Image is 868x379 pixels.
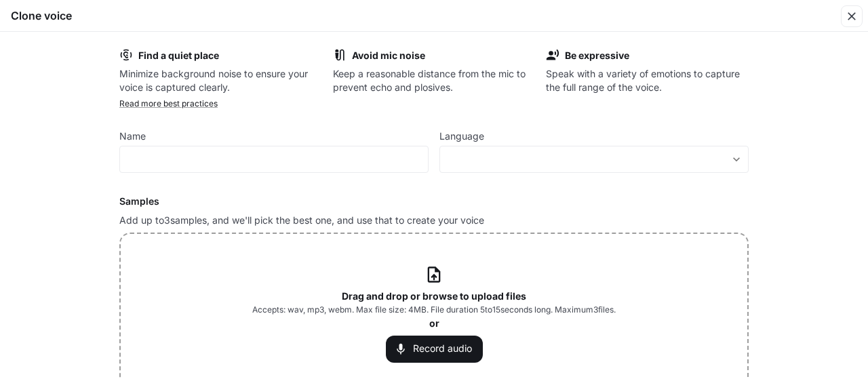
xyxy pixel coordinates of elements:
p: Keep a reasonable distance from the mic to prevent echo and plosives. [333,67,536,94]
p: Name [119,132,146,141]
a: Read more best practices [119,98,218,108]
b: Avoid mic noise [352,49,425,61]
b: Be expressive [565,49,629,61]
button: Record audio [386,336,483,363]
b: Find a quiet place [138,49,219,61]
h5: Clone voice [11,8,72,23]
h6: Samples [119,195,749,208]
p: Speak with a variety of emotions to capture the full range of the voice. [546,67,749,94]
p: Add up to 3 samples, and we'll pick the best one, and use that to create your voice [119,214,749,227]
p: Language [439,132,484,141]
b: Drag and drop or browse to upload files [342,290,526,302]
span: Accepts: wav, mp3, webm. Max file size: 4MB. File duration 5 to 15 seconds long. Maximum 3 files. [252,303,616,317]
div: ​ [440,153,748,166]
b: or [429,317,439,329]
p: Minimize background noise to ensure your voice is captured clearly. [119,67,322,94]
